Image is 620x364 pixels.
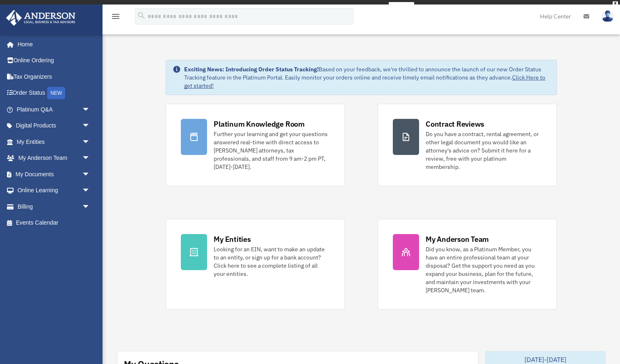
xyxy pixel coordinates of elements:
a: Online Learningarrow_drop_down [6,182,103,199]
a: survey [389,2,414,12]
div: close [613,1,618,6]
a: Home [6,36,98,52]
a: Contract Reviews Do you have a contract, rental agreement, or other legal document you would like... [378,104,557,186]
div: Looking for an EIN, want to make an update to an entity, or sign up for a bank account? Click her... [214,245,330,278]
a: Events Calendar [6,215,103,231]
a: menu [111,14,121,21]
a: Order StatusNEW [6,85,103,102]
strong: Exciting News: Introducing Order Status Tracking! [184,66,319,73]
a: My Entities Looking for an EIN, want to make an update to an entity, or sign up for a bank accoun... [166,219,345,309]
span: arrow_drop_down [82,198,98,215]
a: Platinum Q&Aarrow_drop_down [6,101,103,118]
div: My Anderson Team [426,234,489,244]
a: Billingarrow_drop_down [6,198,103,215]
a: My Anderson Team Did you know, as a Platinum Member, you have an entire professional team at your... [378,219,557,309]
div: Do you have a contract, rental agreement, or other legal document you would like an attorney's ad... [426,130,542,171]
img: Anderson Advisors Platinum Portal [4,10,78,26]
div: NEW [47,87,65,99]
div: Further your learning and get your questions answered real-time with direct access to [PERSON_NAM... [214,130,330,171]
span: arrow_drop_down [82,166,98,183]
span: arrow_drop_down [82,134,98,150]
a: My Anderson Teamarrow_drop_down [6,150,103,166]
a: Online Ordering [6,52,103,69]
a: Click Here to get started! [184,74,545,89]
div: Contract Reviews [426,119,484,129]
div: Platinum Knowledge Room [214,119,305,129]
a: My Entitiesarrow_drop_down [6,134,103,150]
div: Get a chance to win 6 months of Platinum for free just by filling out this [206,2,385,12]
a: Tax Organizers [6,68,103,85]
div: Based on your feedback, we're thrilled to announce the launch of our new Order Status Tracking fe... [184,65,550,90]
i: menu [111,11,121,21]
span: arrow_drop_down [82,150,98,167]
a: Digital Productsarrow_drop_down [6,118,103,134]
span: arrow_drop_down [82,182,98,199]
i: search [137,11,146,20]
span: arrow_drop_down [82,101,98,118]
a: My Documentsarrow_drop_down [6,166,103,182]
img: User Pic [602,10,614,22]
span: arrow_drop_down [82,118,98,134]
a: Platinum Knowledge Room Further your learning and get your questions answered real-time with dire... [166,104,345,186]
div: My Entities [214,234,251,244]
div: Did you know, as a Platinum Member, you have an entire professional team at your disposal? Get th... [426,245,542,294]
